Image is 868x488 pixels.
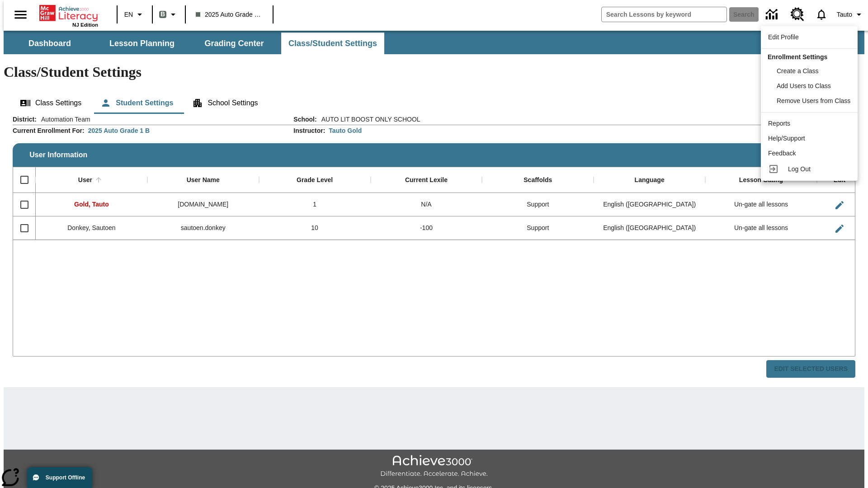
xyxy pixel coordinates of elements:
span: Remove Users from Class [777,97,850,104]
span: Add Users to Class [777,82,831,89]
span: Help/Support [768,135,805,142]
span: Edit Profile [768,33,799,41]
span: Reports [768,120,790,127]
span: Create a Class [777,67,819,75]
span: Log Out [788,165,811,173]
span: Enrollment Settings [768,53,827,61]
span: Feedback [768,150,796,157]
